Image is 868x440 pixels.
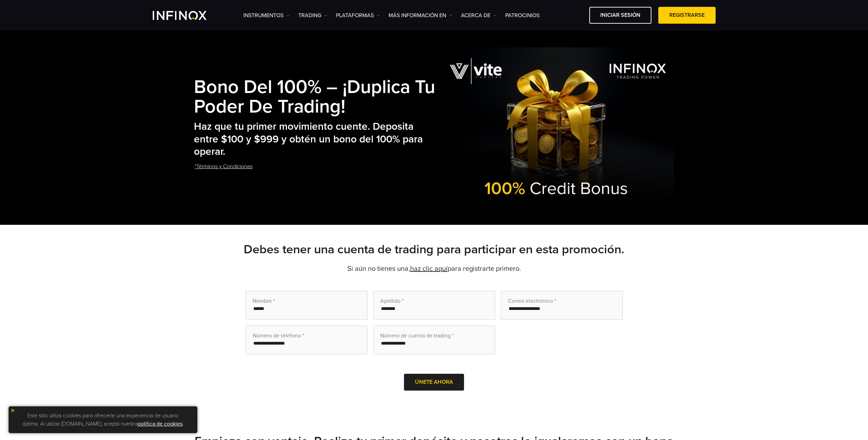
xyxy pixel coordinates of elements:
[298,11,327,20] a: TRADING
[336,11,380,20] a: PLATAFORMAS
[12,410,194,430] p: Este sitio utiliza cookies para ofrecerle una experiencia de usuario óptima. Al utilizar [DOMAIN_...
[243,11,290,20] a: Instrumentos
[194,158,253,175] a: *Términos y Condiciones
[244,242,624,257] strong: Debes tener una cuenta de trading para participar en esta promoción.
[505,11,540,20] a: Patrocinios
[194,76,435,118] strong: Bono del 100% – ¡Duplica tu poder de trading!
[415,379,453,385] span: Únete ahora
[589,7,651,24] a: Iniciar sesión
[658,7,716,24] a: Registrarse
[404,374,464,391] button: Únete ahora
[138,420,183,427] a: política de cookies
[194,120,438,158] h2: Haz que tu primer movimiento cuente. Deposita entre $100 y $999 y obtén un bono del 100% para ope...
[153,11,223,20] a: INFINOX Logo
[461,11,497,20] a: ACERCA DE
[389,11,452,20] a: Más información en
[194,264,674,274] p: Si aún no tienes una, para registrarte primero.
[10,408,15,413] img: yellow close icon
[410,265,448,273] a: haz clic aquí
